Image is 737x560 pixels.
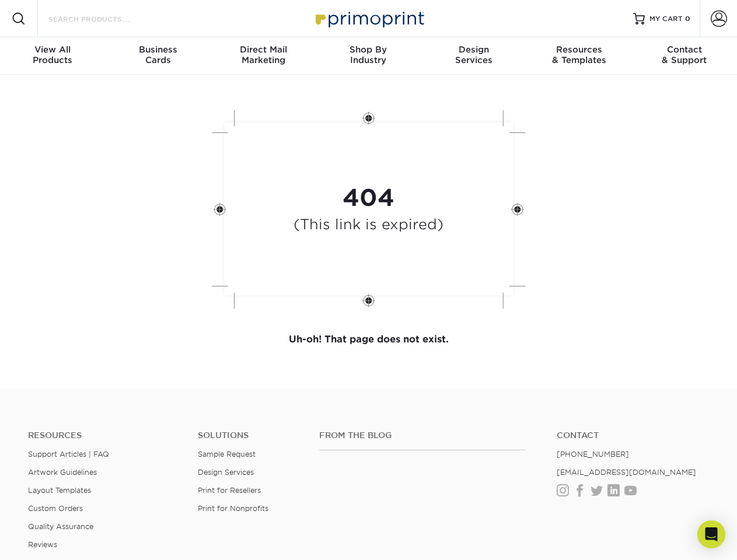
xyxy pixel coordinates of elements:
[28,450,109,459] a: Support Articles | FAQ
[526,44,631,55] span: Resources
[198,468,254,477] a: Design Services
[310,6,427,31] img: Primoprint
[557,468,696,477] a: [EMAIL_ADDRESS][DOMAIN_NAME]
[105,44,210,65] div: Cards
[421,44,526,55] span: Design
[649,14,683,24] span: MY CART
[421,37,526,75] a: DesignServices
[697,520,725,548] div: Open Intercom Messenger
[105,44,210,55] span: Business
[557,450,629,459] a: [PHONE_NUMBER]
[198,430,302,440] h4: Solutions
[47,12,161,26] input: SEARCH PRODUCTS.....
[28,468,97,477] a: Artwork Guidelines
[28,430,180,440] h4: Resources
[343,184,394,212] strong: 404
[632,44,737,65] div: & Support
[685,15,690,23] span: 0
[198,450,256,459] a: Sample Request
[289,334,449,345] strong: Uh-oh! That page does not exist.
[319,430,525,440] h4: From the Blog
[294,216,443,233] h4: (This link is expired)
[632,44,737,55] span: Contact
[105,37,210,75] a: BusinessCards
[316,37,421,75] a: Shop ByIndustry
[526,44,631,65] div: & Templates
[632,37,737,75] a: Contact& Support
[557,430,709,440] a: Contact
[316,44,421,65] div: Industry
[211,44,316,55] span: Direct Mail
[316,44,421,55] span: Shop By
[211,44,316,65] div: Marketing
[421,44,526,65] div: Services
[526,37,631,75] a: Resources& Templates
[211,37,316,75] a: Direct MailMarketing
